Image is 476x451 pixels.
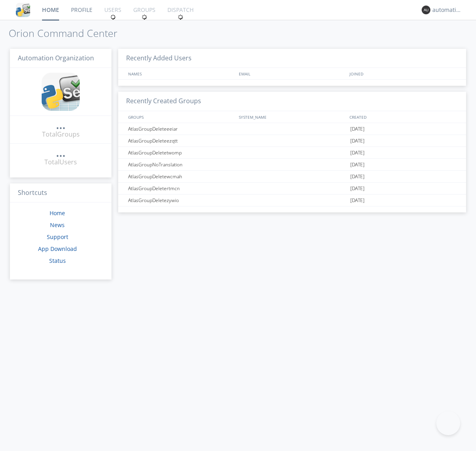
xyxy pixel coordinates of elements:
[347,68,459,79] div: JOINED
[18,54,94,62] span: Automation Organization
[126,147,236,158] div: AtlasGroupDeletetwomp
[436,411,460,435] iframe: Toggle Customer Support
[38,245,77,252] a: App Download
[347,111,459,123] div: CREATED
[118,92,466,111] h3: Recently Created Groups
[350,183,365,195] span: [DATE]
[350,123,365,135] span: [DATE]
[126,171,236,182] div: AtlasGroupDeletewcmah
[47,233,68,241] a: Support
[49,257,66,264] a: Status
[118,171,466,183] a: AtlasGroupDeletewcmah[DATE]
[350,195,365,206] span: [DATE]
[237,68,347,79] div: EMAIL
[126,183,236,194] div: AtlasGroupDeletertmcn
[118,159,466,171] a: AtlasGroupNoTranslation[DATE]
[110,14,116,20] img: spin.svg
[118,123,466,135] a: AtlasGroupDeleteeeiar[DATE]
[118,195,466,206] a: AtlasGroupDeletezywio[DATE]
[237,111,347,123] div: SYSTEM_NAME
[56,148,65,158] a: ...
[118,135,466,147] a: AtlasGroupDeleteezqtt[DATE]
[350,171,365,183] span: [DATE]
[178,14,183,20] img: spin.svg
[56,121,65,129] div: ...
[142,14,147,20] img: spin.svg
[10,183,111,203] h3: Shortcuts
[56,148,65,156] div: ...
[42,73,80,111] img: cddb5a64eb264b2086981ab96f4c1ba7
[126,159,236,170] div: AtlasGroupNoTranslation
[118,183,466,195] a: AtlasGroupDeletertmcn[DATE]
[42,130,80,139] div: Total Groups
[44,158,77,167] div: Total Users
[56,121,65,130] a: ...
[126,195,236,206] div: AtlasGroupDeletezywio
[118,49,466,68] h3: Recently Added Users
[126,111,235,123] div: GROUPS
[126,123,236,135] div: AtlasGroupDeleteeeiar
[350,135,365,147] span: [DATE]
[126,135,236,146] div: AtlasGroupDeleteezqtt
[350,159,365,171] span: [DATE]
[422,6,430,14] img: 373638.png
[126,68,235,79] div: NAMES
[16,3,30,17] img: cddb5a64eb264b2086981ab96f4c1ba7
[432,6,462,14] div: automation+atlas0017
[350,147,365,159] span: [DATE]
[50,209,65,217] a: Home
[50,221,65,229] a: News
[118,147,466,159] a: AtlasGroupDeletetwomp[DATE]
